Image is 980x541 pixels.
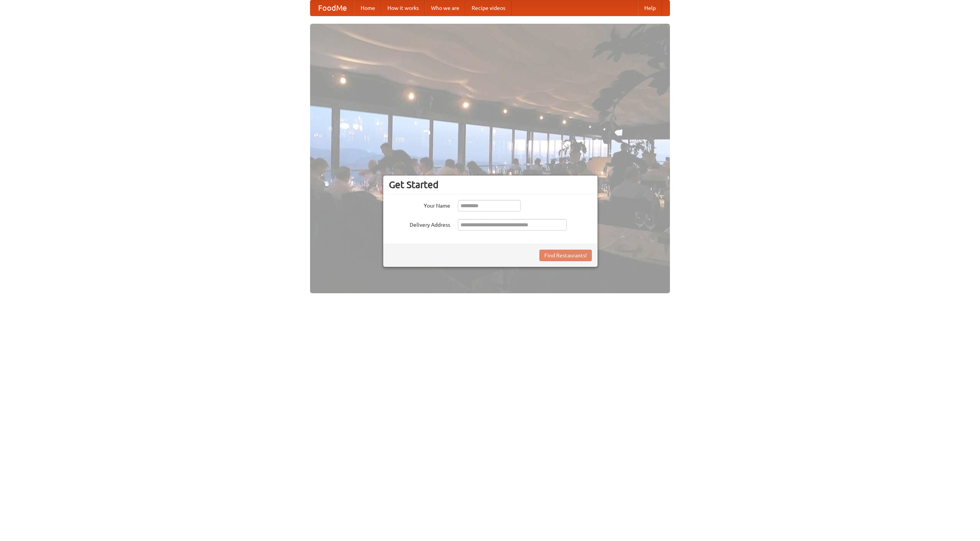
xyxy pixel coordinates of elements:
a: Home [354,0,381,16]
h3: Get Started [389,179,592,190]
button: Find Restaurants! [539,250,592,261]
label: Delivery Address [389,219,450,229]
a: Help [638,0,662,16]
label: Your Name [389,200,450,210]
a: Recipe videos [465,0,511,16]
a: How it works [381,0,425,16]
a: Who we are [425,0,465,16]
a: FoodMe [310,0,354,16]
